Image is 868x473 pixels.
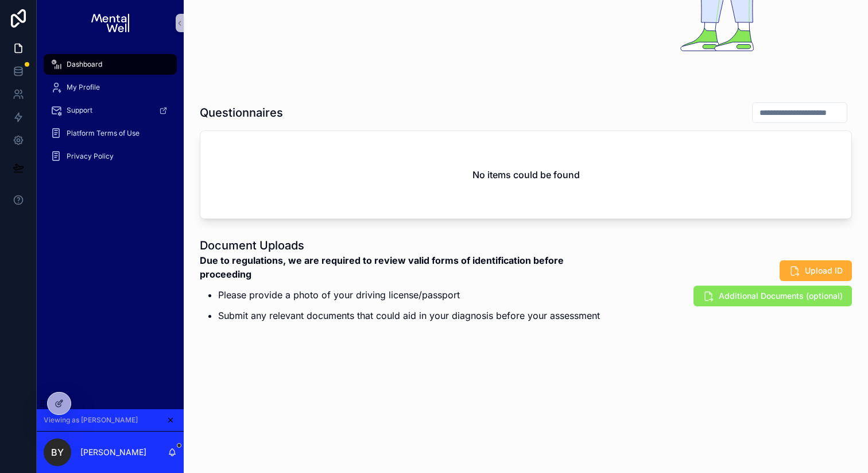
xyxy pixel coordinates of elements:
[472,168,580,182] h2: No items could be found
[719,290,843,302] span: Additional Documents (optional)
[44,77,177,98] a: My Profile
[218,288,611,302] p: Please provide a photo of your driving license/passport
[218,309,611,322] p: Submit any relevant documents that could aid in your diagnosis before your assessment
[67,106,92,115] span: Support
[44,54,177,75] a: Dashboard
[67,152,114,161] span: Privacy Policy
[805,265,843,276] span: Upload ID
[780,260,852,281] button: Upload ID
[44,416,138,425] span: Viewing as [PERSON_NAME]
[67,83,100,92] span: My Profile
[200,255,564,280] strong: Due to regulations, we are required to review valid forms of identification before proceeding
[80,447,146,458] p: [PERSON_NAME]
[44,146,177,167] a: Privacy Policy
[44,100,177,121] a: Support
[200,105,283,121] h1: Questionnaires
[91,14,129,32] img: App logo
[44,123,177,144] a: Platform Terms of Use
[67,129,139,138] span: Platform Terms of Use
[693,286,852,306] button: Additional Documents (optional)
[37,46,184,182] div: scrollable content
[51,445,64,459] span: BY
[200,237,611,253] h1: Document Uploads
[67,60,102,69] span: Dashboard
